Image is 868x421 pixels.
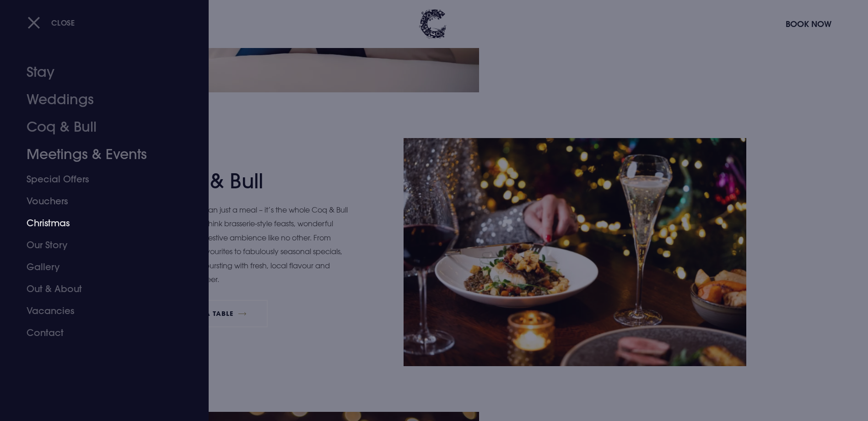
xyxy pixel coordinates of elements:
a: Special Offers [27,168,171,190]
button: Close [27,13,75,32]
a: Weddings [27,86,171,113]
a: Stay [27,59,171,86]
a: Vouchers [27,190,171,212]
a: Out & About [27,278,171,300]
a: Our Story [27,234,171,256]
span: Close [51,18,75,27]
a: Vacancies [27,300,171,322]
a: Contact [27,322,171,344]
a: Gallery [27,256,171,278]
a: Meetings & Events [27,141,171,168]
a: Christmas [27,212,171,234]
a: Coq & Bull [27,113,171,141]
